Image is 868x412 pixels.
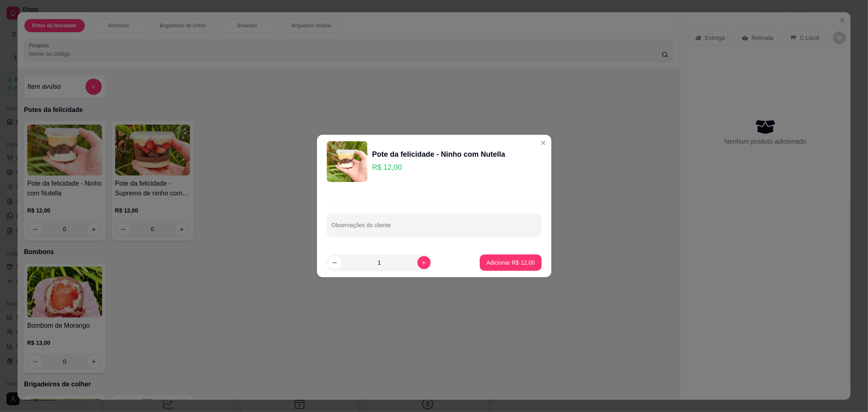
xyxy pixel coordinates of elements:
[480,254,541,271] button: Adicionar R$ 12,00
[327,141,367,182] img: product-image
[372,149,505,160] div: Pote da felicidade - Ninho com Nutella
[537,136,550,149] button: Close
[486,259,535,267] p: Adicionar R$ 12,00
[372,162,505,173] p: R$ 12,00
[328,256,341,269] button: decrease-product-quantity
[418,256,431,269] button: increase-product-quantity
[332,224,537,232] input: Observações do cliente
